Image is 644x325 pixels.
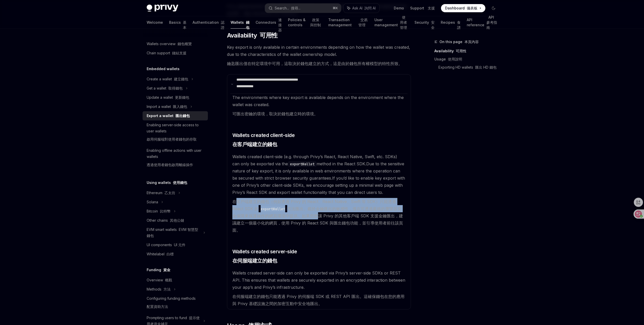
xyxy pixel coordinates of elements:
[147,286,171,292] div: Methods
[173,180,187,185] font: 使用錢包
[489,4,498,12] button: Toggle dark mode
[143,39,208,48] a: Wallets overview 錢包概覽
[467,6,477,10] font: 儀表板
[147,16,163,29] a: Welcome
[147,94,189,101] div: Update a wallet
[232,141,277,147] font: 在客戶端建立的錢包
[143,48,208,58] a: Chain support 鏈結支援
[168,86,183,90] font: 取得錢包
[147,113,190,119] div: Export a wallet
[232,154,397,166] span: Wallets created client-side (e.g. through Privy’s React, React Native, Swift, etc. SDKs) can only...
[167,252,174,256] font: 白標
[232,95,404,116] span: The environments where key export is available depends on the environment where the wallet was cr...
[174,243,185,247] font: UI 元件
[457,20,461,30] font: 食譜
[232,199,403,233] font: 在客戶端建立的錢包（例如透過 Privy 的 React、React Native、Swift 等 SDK）只能透過 React SDK 的 方法匯出。鑑於金鑰匯出的敏感性，僅在可透過嚴格的瀏覽...
[147,85,183,91] div: Get a wallet
[278,18,282,32] font: 連接器
[147,199,158,205] div: Solana
[147,41,192,47] div: Wallets overview
[438,63,502,71] a: Exporting HD wallets 匯出 HD 錢包
[328,16,368,29] a: Transaction management 交易管理
[441,16,461,29] a: Recipes 食譜
[265,4,341,13] button: Search... 搜尋...⌘K
[467,16,497,29] a: API reference API 參考指南
[147,66,180,72] h5: Embedded wallets
[431,20,435,30] font: 安全
[143,93,208,102] a: Update a wallet 更新錢包
[143,146,208,171] a: Enabling offline actions with user wallets透過使用者錢包啟用離線操作
[445,6,477,11] span: Dashboard
[374,16,408,29] a: User management 使用者管理
[410,6,435,11] a: Support 支援
[475,65,497,69] font: 匯出 HD 錢包
[232,111,318,116] font: 可匯出密鑰的環境，取決於錢包建立時的環境。
[400,15,407,30] font: 使用者管理
[163,287,171,291] font: 方法
[175,114,190,118] font: 匯出錢包
[173,104,187,109] font: 匯入錢包
[147,242,185,248] div: UI components
[147,50,186,56] div: Chain support
[448,57,462,61] font: 使用說明
[147,251,174,257] div: Whitelabel
[221,20,224,30] font: 認證
[256,16,282,29] a: Connectors 連接器
[178,42,192,46] font: 錢包概覽
[232,132,295,150] span: Wallets created client-side
[147,227,200,239] div: EVM smart wallets
[439,39,479,45] span: On this page
[147,147,205,170] div: Enabling offline actions with user wallets
[163,268,170,272] font: 資金
[147,5,178,12] img: dark logo
[232,176,405,195] span: If you’d like to enable key export with one of Privy’s other client-side SDKs, we encourage setti...
[288,161,317,167] code: exportWallet
[147,137,197,141] font: 啟用伺服端對使用者錢包的存取
[147,295,196,312] div: Configuring funding methods
[165,191,175,195] font: 乙太坊
[143,216,208,225] a: Other chains 其他公鏈
[441,4,485,12] a: Dashboard 儀表板
[183,20,186,30] font: 基本
[486,15,497,30] font: API 參考指南
[160,209,171,213] font: 比特幣
[227,44,411,69] span: Key export is only available in certain environments depending on how the wallet was created, due...
[143,240,208,249] a: UI components UI 元件
[227,31,278,40] span: Availability
[428,6,435,10] font: 支援
[275,5,300,11] div: Search...
[232,258,277,264] font: 在伺服端建立的錢包
[259,206,287,212] code: exportWallet
[231,16,249,29] a: Wallets 錢包
[147,208,171,214] div: Bitcoin
[414,16,435,29] a: Security 安全
[288,16,322,29] a: Policies & controls 政策與控制
[174,77,188,81] font: 建立錢包
[172,51,186,55] font: 鏈結支援
[464,40,479,44] font: 本頁內容
[169,16,186,29] a: Basics 基本
[358,18,368,27] font: 交易管理
[165,278,172,282] font: 概觀
[232,161,404,181] span: Due to the sensitive nature of key export, it is only available in web environments where the ope...
[147,180,187,186] h5: Using wallets
[344,4,379,13] button: Ask AI 詢問 AI
[227,61,402,66] font: 鑰匙匯出僅在特定環境中可用，這取決於錢包建立的方式，這是由於錢包所有權模型的特性所致。
[143,111,208,120] a: Export a wallet 匯出錢包
[147,76,188,82] div: Create a wallet
[246,20,249,30] font: 錢包
[364,6,376,10] font: 詢問 AI
[434,47,502,55] a: Availability 可用性
[434,55,502,63] a: Usage 使用說明
[291,6,300,10] font: 搜尋...
[147,190,175,196] div: Ethereum
[232,294,405,306] font: 在伺服端建立的錢包只能透過 Privy 的伺服端 SDK 或 REST API 匯出。這確保錢包在您的應用與 Privy 基礎設施之間的加密互動中安全地匯出。
[147,162,193,167] font: 透過使用者錢包啟用離線操作
[143,294,208,313] a: Configuring funding methods配置資助方法
[456,49,466,53] font: 可用性
[147,217,184,223] div: Other chains
[143,249,208,259] a: Whitelabel 白標
[147,104,187,110] div: Import a wallet
[193,16,224,29] a: Authentication 認證
[232,248,297,266] span: Wallets created server-side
